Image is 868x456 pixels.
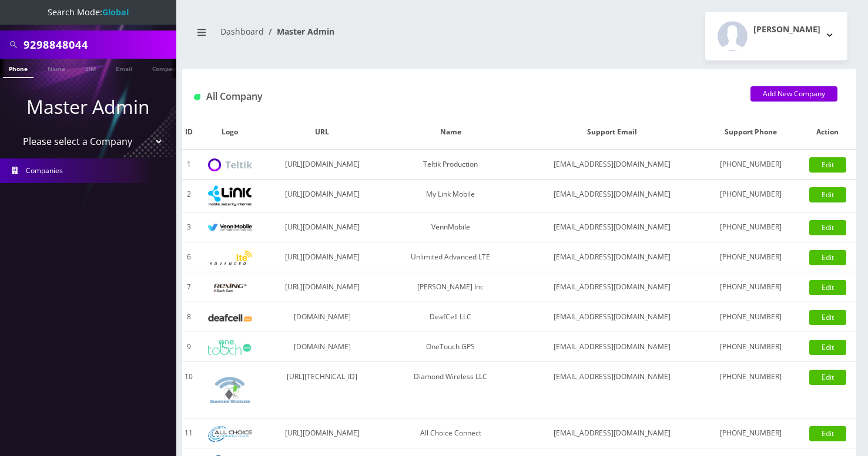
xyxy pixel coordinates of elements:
a: Edit [809,157,846,173]
td: [PHONE_NUMBER] [703,302,799,332]
td: [DOMAIN_NAME] [264,302,380,332]
a: Name [42,59,71,77]
td: 2 [182,180,196,212]
td: [PHONE_NUMBER] [703,180,799,212]
td: [EMAIL_ADDRESS][DOMAIN_NAME] [521,212,702,242]
a: Edit [809,340,846,355]
td: [URL][TECHNICAL_ID] [264,362,380,418]
td: OneTouch GPS [380,332,521,362]
span: Search Mode: [48,6,129,18]
td: [PHONE_NUMBER] [703,362,799,418]
img: Diamond Wireless LLC [208,368,252,412]
td: Diamond Wireless LLC [380,362,521,418]
a: Dashboard [220,26,264,37]
a: Edit [809,426,846,441]
td: [PHONE_NUMBER] [703,332,799,362]
a: Email [110,59,138,77]
td: [PHONE_NUMBER] [703,418,799,448]
button: [PERSON_NAME] [705,12,847,60]
a: Company [146,59,186,77]
a: Phone [3,59,33,78]
td: All Choice Connect [380,418,521,448]
td: [EMAIL_ADDRESS][DOMAIN_NAME] [521,272,702,302]
nav: breadcrumb [191,19,511,53]
img: Unlimited Advanced LTE [208,251,252,265]
td: [URL][DOMAIN_NAME] [264,418,380,448]
img: All Company [194,94,200,100]
td: DeafCell LLC [380,302,521,332]
th: URL [264,115,380,150]
td: 1 [182,150,196,180]
a: Edit [809,310,846,325]
a: Edit [809,220,846,235]
td: 8 [182,302,196,332]
a: Add New Company [750,86,837,102]
td: My Link Mobile [380,180,521,212]
td: [DOMAIN_NAME] [264,332,380,362]
a: Edit [809,280,846,295]
input: Search All Companies [24,33,173,56]
td: 3 [182,212,196,242]
td: [EMAIL_ADDRESS][DOMAIN_NAME] [521,180,702,212]
img: OneTouch GPS [208,340,252,355]
img: VennMobile [208,224,252,232]
td: 6 [182,242,196,272]
a: Edit [809,370,846,385]
td: [PERSON_NAME] Inc [380,272,521,302]
strong: Global [102,6,129,18]
th: Logo [196,115,264,150]
td: [EMAIL_ADDRESS][DOMAIN_NAME] [521,302,702,332]
li: Master Admin [264,25,334,38]
td: [PHONE_NUMBER] [703,242,799,272]
td: 7 [182,272,196,302]
td: [EMAIL_ADDRESS][DOMAIN_NAME] [521,242,702,272]
td: [EMAIL_ADDRESS][DOMAIN_NAME] [521,150,702,180]
td: 10 [182,362,196,418]
td: [URL][DOMAIN_NAME] [264,150,380,180]
td: [URL][DOMAIN_NAME] [264,180,380,212]
td: 9 [182,332,196,362]
td: 11 [182,418,196,448]
a: Edit [809,187,846,202]
td: [URL][DOMAIN_NAME] [264,242,380,272]
img: Rexing Inc [208,282,252,293]
span: Companies [26,165,63,175]
td: [URL][DOMAIN_NAME] [264,272,380,302]
td: [PHONE_NUMBER] [703,212,799,242]
td: [EMAIL_ADDRESS][DOMAIN_NAME] [521,418,702,448]
th: Name [380,115,521,150]
td: [URL][DOMAIN_NAME] [264,212,380,242]
td: [PHONE_NUMBER] [703,150,799,180]
th: Support Email [521,115,702,150]
h2: [PERSON_NAME] [753,25,820,35]
td: Teltik Production [380,150,521,180]
h1: All Company [194,91,733,102]
td: Unlimited Advanced LTE [380,242,521,272]
a: SIM [79,59,102,77]
img: My Link Mobile [208,185,252,206]
td: [EMAIL_ADDRESS][DOMAIN_NAME] [521,362,702,418]
th: ID [182,115,196,150]
th: Action [799,115,856,150]
img: Teltik Production [208,158,252,172]
img: DeafCell LLC [208,314,252,322]
td: VennMobile [380,212,521,242]
td: [PHONE_NUMBER] [703,272,799,302]
td: [EMAIL_ADDRESS][DOMAIN_NAME] [521,332,702,362]
th: Support Phone [703,115,799,150]
img: All Choice Connect [208,426,252,442]
a: Edit [809,250,846,265]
